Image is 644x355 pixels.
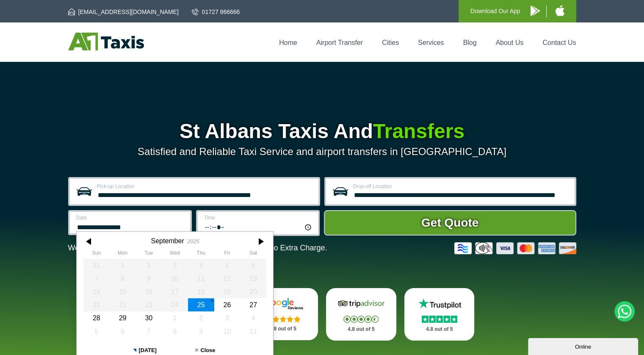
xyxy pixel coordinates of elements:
div: 21 September 2025 [83,298,110,311]
img: Google [257,297,308,310]
div: 05 September 2025 [214,259,240,272]
img: Credit And Debit Cards [454,242,576,254]
img: A1 Taxis St Albans LTD [68,33,144,50]
div: 24 September 2025 [162,298,188,311]
div: 14 September 2025 [83,285,110,298]
a: Airport Transfer [316,39,363,46]
p: 4.8 out of 5 [335,324,387,335]
div: 10 September 2025 [162,272,188,285]
a: Home [279,39,297,46]
p: Download Our App [470,6,520,17]
div: 09 September 2025 [135,272,162,285]
iframe: chat widget [528,336,640,355]
th: Saturday [240,250,266,258]
a: Trustpilot Stars 4.8 out of 5 [404,288,475,341]
div: 07 October 2025 [135,325,162,338]
div: 27 September 2025 [240,298,266,311]
button: Get Quote [324,210,576,236]
div: 17 September 2025 [162,285,188,298]
span: The Car at No Extra Charge. [230,244,327,252]
img: Tripadvisor [336,297,387,310]
a: Services [418,39,444,46]
div: 01 October 2025 [162,311,188,324]
div: 10 October 2025 [214,325,240,338]
div: 04 September 2025 [188,259,214,272]
div: 19 September 2025 [214,285,240,298]
a: About Us [496,39,524,46]
th: Friday [214,250,240,258]
p: 4.8 out of 5 [257,324,309,334]
div: 11 September 2025 [188,272,214,285]
div: 08 September 2025 [109,272,135,285]
img: Stars [265,316,301,322]
div: 03 October 2025 [214,311,240,324]
div: 31 August 2025 [83,259,110,272]
img: Stars [343,316,379,323]
div: 13 September 2025 [240,272,266,285]
div: 03 September 2025 [162,259,188,272]
a: Cities [382,39,399,46]
div: 08 October 2025 [162,325,188,338]
span: Transfers [373,120,464,142]
h1: St Albans Taxis And [68,121,576,141]
div: 11 October 2025 [240,325,266,338]
div: September [151,237,184,245]
div: 16 September 2025 [135,285,162,298]
p: 4.8 out of 5 [414,324,465,335]
div: 06 September 2025 [240,259,266,272]
img: Stars [422,316,457,323]
label: Time [204,215,313,220]
div: 20 September 2025 [240,285,266,298]
a: Google Stars 4.8 out of 5 [248,288,318,340]
img: Trustpilot [414,297,465,310]
th: Monday [109,250,135,258]
div: 12 September 2025 [214,272,240,285]
label: Date [76,215,185,220]
div: 28 September 2025 [83,311,110,324]
img: A1 Taxis Android App [531,6,540,16]
div: 30 September 2025 [135,311,162,324]
a: Contact Us [542,39,576,46]
label: Pick-up Location [97,184,313,189]
div: 15 September 2025 [109,285,135,298]
img: A1 Taxis iPhone App [556,5,564,16]
div: 09 October 2025 [188,325,214,338]
p: Satisfied and Reliable Taxi Service and airport transfers in [GEOGRAPHIC_DATA] [68,146,576,158]
a: Tripadvisor Stars 4.8 out of 5 [326,288,396,341]
label: Drop-off Location [353,184,569,189]
div: 02 October 2025 [188,311,214,324]
div: 07 September 2025 [83,272,110,285]
a: 01727 866666 [192,8,240,16]
div: 25 September 2025 [188,298,214,311]
div: 06 October 2025 [109,325,135,338]
div: 23 September 2025 [135,298,162,311]
div: 04 October 2025 [240,311,266,324]
a: Blog [463,39,476,46]
th: Sunday [83,250,110,258]
th: Wednesday [162,250,188,258]
div: 18 September 2025 [188,285,214,298]
a: [EMAIL_ADDRESS][DOMAIN_NAME] [68,8,179,16]
th: Tuesday [135,250,162,258]
div: 02 September 2025 [135,259,162,272]
div: 26 September 2025 [214,298,240,311]
div: 22 September 2025 [109,298,135,311]
div: 29 September 2025 [109,311,135,324]
div: 2025 [187,238,199,244]
th: Thursday [188,250,214,258]
p: We Now Accept Card & Contactless Payment In [68,244,327,252]
div: 01 September 2025 [109,259,135,272]
div: 05 October 2025 [83,325,110,338]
